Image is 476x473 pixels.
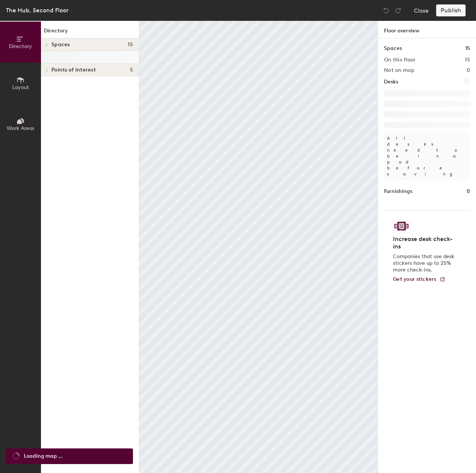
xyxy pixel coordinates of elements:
h1: Floor overview [378,21,476,38]
span: 15 [128,42,133,48]
span: Points of interest [51,67,96,73]
h2: 0 [467,67,470,73]
p: All desks need to be in a pod before saving [384,132,470,180]
p: Companies that use desk stickers have up to 25% more check-ins. [393,253,457,273]
button: Close [414,4,429,16]
canvas: Map [139,21,378,473]
span: Loading map ... [24,452,63,460]
h1: 0 [467,187,470,196]
h1: Desks [384,78,398,86]
span: Work Areas [7,125,34,131]
span: Directory [9,43,32,50]
img: Sticker logo [393,220,410,232]
img: Undo [383,7,390,14]
h1: Furnishings [384,187,412,196]
div: The Hub, Second Floor [6,6,69,15]
h1: 15 [465,44,470,53]
span: Spaces [51,42,70,48]
h1: Spaces [384,44,402,53]
span: Get your stickers [393,276,437,282]
h1: Directory [41,27,139,38]
a: Get your stickers [393,276,445,283]
img: Redo [394,7,402,14]
h2: Not on map [384,67,414,73]
span: Layout [12,84,29,91]
h2: On this floor [384,57,416,63]
h4: Increase desk check-ins [393,235,457,250]
span: 5 [130,67,133,73]
h2: 15 [465,57,470,63]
